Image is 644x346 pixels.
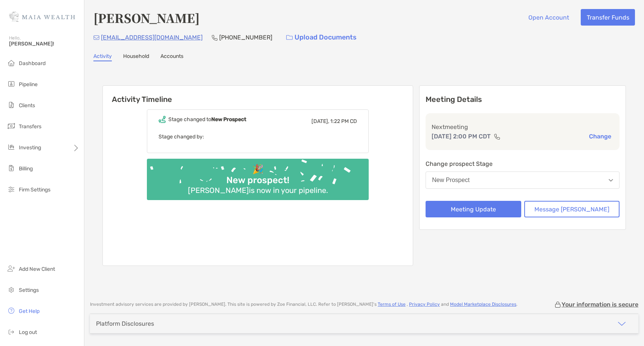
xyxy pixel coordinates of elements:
img: Phone Icon [212,35,218,41]
div: Stage changed to [168,116,246,123]
div: New Prospect [432,177,470,184]
span: 1:22 PM CD [330,118,357,124]
a: Model Marketplace Disclosures [450,302,516,307]
p: [EMAIL_ADDRESS][DOMAIN_NAME] [101,33,203,42]
a: Upload Documents [281,29,362,46]
img: clients icon [7,100,16,109]
p: Change prospect Stage [426,159,620,168]
span: Dashboard [19,60,46,67]
span: [PERSON_NAME]! [9,41,79,47]
span: Log out [19,329,37,335]
span: Pipeline [19,81,38,88]
div: Platform Disclosures [96,320,154,327]
img: Confetti [147,159,369,194]
span: Investing [19,144,41,151]
b: New Prospect [211,116,246,123]
span: Clients [19,102,35,109]
button: Transfer Funds [581,9,635,26]
p: Stage changed by: [159,132,357,141]
img: Email Icon [93,35,99,40]
a: Household [123,53,149,61]
img: settings icon [7,285,16,294]
button: Change [587,132,613,140]
span: Transfers [19,123,41,130]
h4: [PERSON_NAME] [93,9,200,26]
img: communication type [494,134,501,140]
img: pipeline icon [7,79,16,88]
div: New prospect! [223,175,292,186]
img: get-help icon [7,306,16,315]
p: Investment advisory services are provided by [PERSON_NAME] . This site is powered by Zoe Financia... [90,302,517,307]
img: Event icon [159,116,166,123]
a: Activity [93,53,112,61]
button: New Prospect [426,171,620,189]
a: Terms of Use [378,302,406,307]
div: 🎉 [249,164,267,175]
p: Your information is secure [562,301,638,308]
div: [PERSON_NAME] is now in your pipeline. [185,186,331,195]
button: Meeting Update [426,201,521,217]
p: Meeting Details [426,95,620,104]
img: transfers icon [7,121,16,131]
img: logout icon [7,327,16,336]
button: Message [PERSON_NAME] [524,201,620,217]
span: Firm Settings [19,187,50,193]
img: add_new_client icon [7,264,16,273]
span: Settings [19,287,39,293]
p: Next meeting [432,122,613,132]
h6: Activity Timeline [103,86,413,104]
img: icon arrow [617,319,626,328]
img: dashboard icon [7,58,16,67]
span: Billing [19,165,33,172]
span: Add New Client [19,266,55,272]
p: [PHONE_NUMBER] [219,33,272,42]
a: Accounts [160,53,183,61]
img: investing icon [7,143,16,152]
span: Get Help [19,308,40,314]
p: [DATE] 2:00 PM CDT [432,132,491,141]
img: firm-settings icon [7,185,16,194]
img: Zoe Logo [9,3,75,30]
img: Open dropdown arrow [609,179,613,182]
a: Privacy Policy [409,302,440,307]
button: Open Account [522,9,575,26]
img: button icon [286,35,293,40]
img: billing icon [7,164,16,173]
span: [DATE], [311,118,329,124]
